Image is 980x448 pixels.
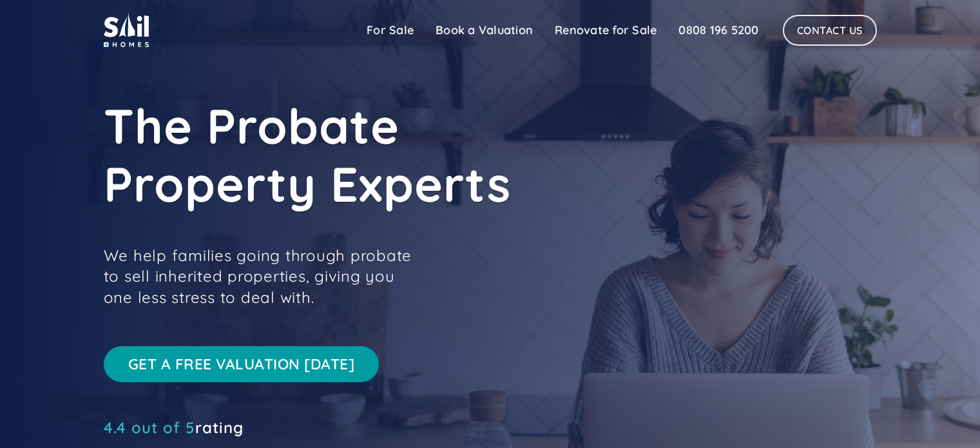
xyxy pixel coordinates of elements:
[104,13,149,47] img: sail home logo
[425,17,544,43] a: Book a Valuation
[668,17,769,43] a: 0808 196 5200
[544,17,668,43] a: Renovate for Sale
[104,421,244,434] div: rating
[783,15,877,46] a: Contact Us
[104,346,380,382] a: Get a free valuation [DATE]
[104,421,244,434] a: 4.4 out of 5rating
[104,97,684,213] h1: The Probate Property Experts
[104,418,195,437] span: 4.4 out of 5
[356,17,425,43] a: For Sale
[104,245,426,307] p: We help families going through probate to sell inherited properties, giving you one less stress t...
